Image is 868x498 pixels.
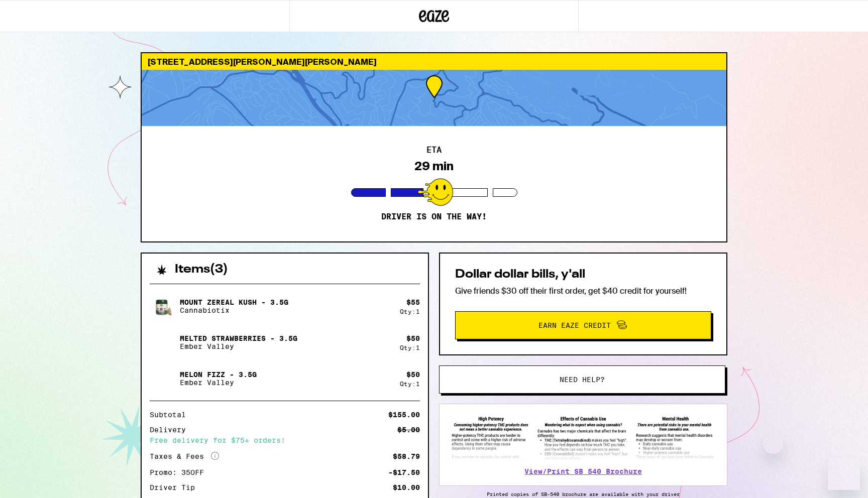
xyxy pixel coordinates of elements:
button: Earn Eaze Credit [455,311,711,339]
p: Printed copies of SB-540 brochure are available with your driver [439,491,727,497]
h2: Items ( 3 ) [175,264,228,276]
div: Delivery [150,426,193,433]
iframe: Close message [763,434,783,454]
div: Qty: 1 [400,344,420,351]
div: -$17.50 [388,469,420,476]
p: Ember Valley [180,379,257,387]
p: Mount Zereal Kush - 3.5g [180,298,288,306]
p: Melted Strawberries - 3.5g [180,334,297,342]
p: Cannabiotix [180,306,288,314]
p: Driver is on the way! [381,212,487,222]
div: 29 min [414,159,454,173]
div: Free delivery for $75+ orders! [150,437,420,444]
div: $ 55 [406,298,420,306]
div: $10.00 [393,484,420,491]
p: Melon Fizz - 3.5g [180,370,257,379]
button: Need help? [439,365,725,394]
div: Qty: 1 [400,381,420,387]
span: Earn Eaze Credit [538,322,611,329]
div: $ 50 [406,334,420,342]
a: View/Print SB 540 Brochure [524,467,642,475]
div: Qty: 1 [400,308,420,315]
div: $ 50 [406,370,420,379]
div: $58.79 [393,453,420,460]
div: $5.00 [397,426,420,433]
div: $155.00 [388,411,420,418]
span: Need help? [560,376,605,383]
div: Promo: 35OFF [150,469,211,476]
p: Give friends $30 off their first order, get $40 credit for yourself! [455,286,711,296]
h2: ETA [426,146,442,154]
img: SB 540 Brochure preview [450,414,717,461]
div: Taxes & Fees [150,452,219,461]
img: Melon Fizz - 3.5g [150,364,178,393]
p: Ember Valley [180,342,297,350]
div: [STREET_ADDRESS][PERSON_NAME][PERSON_NAME] [142,53,726,70]
div: Driver Tip [150,484,202,491]
img: Mount Zereal Kush - 3.5g [150,292,178,320]
div: Subtotal [150,411,193,418]
h2: Dollar dollar bills, y'all [455,269,711,281]
iframe: Button to launch messaging window [828,458,860,490]
img: Melted Strawberries - 3.5g [150,328,178,356]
